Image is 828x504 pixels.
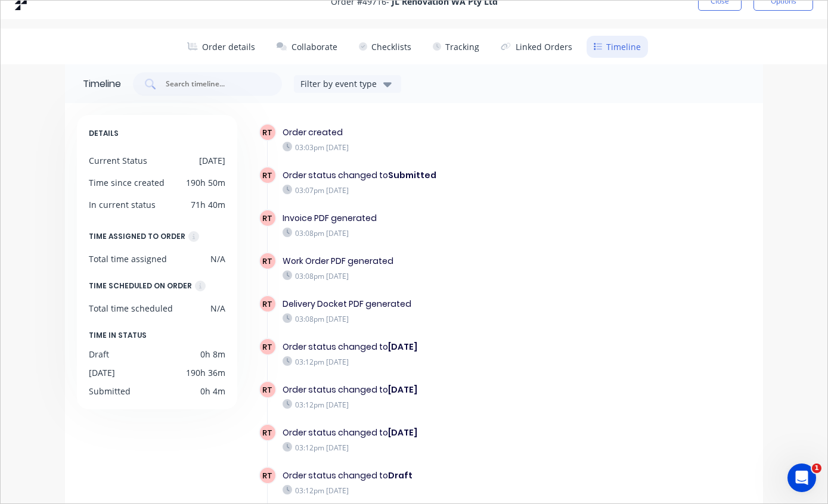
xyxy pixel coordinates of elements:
div: Order created [283,126,585,139]
b: [DATE] [388,427,417,438]
span: 1 [812,463,821,473]
div: Draft [89,348,109,360]
div: 03:12pm [DATE] [283,356,585,367]
span: RT [262,170,272,181]
button: Checklists [352,36,418,58]
button: Order details [180,36,262,58]
div: 0h 4m [200,385,225,397]
div: 71h 40m [191,198,225,211]
b: Submitted [388,169,436,181]
div: 03:03pm [DATE] [283,142,585,153]
div: 03:08pm [DATE] [283,313,585,324]
span: DETAILS [89,127,119,140]
b: Draft [388,469,413,481]
div: Total time assigned [89,253,167,265]
span: RT [262,384,272,396]
span: RT [262,298,272,310]
b: [DATE] [388,384,417,396]
div: Total time scheduled [89,302,173,315]
span: RT [262,256,272,267]
div: Invoice PDF generated [283,212,585,225]
div: Work Order PDF generated [283,255,585,267]
span: RT [262,127,272,138]
div: N/A [210,253,225,265]
div: Order status changed to [283,427,585,439]
div: [DATE] [199,154,225,167]
div: 190h 50m [186,176,225,189]
div: Order status changed to [283,469,585,482]
div: Time since created [89,176,165,189]
iframe: Intercom live chat [787,463,816,492]
span: RT [262,470,272,481]
div: 03:12pm [DATE] [283,485,585,496]
div: 190h 36m [186,366,225,379]
div: Order status changed to [283,169,585,182]
div: 03:12pm [DATE] [283,399,585,410]
div: 03:12pm [DATE] [283,442,585,453]
div: Current Status [89,154,147,167]
button: Linked Orders [494,36,579,58]
div: 03:08pm [DATE] [283,270,585,281]
div: Submitted [89,385,131,397]
button: Collaborate [269,36,345,58]
div: 0h 8m [200,348,225,360]
div: Delivery Docket PDF generated [283,298,585,310]
button: Filter by event type [294,75,401,93]
div: TIME ASSIGNED TO ORDER [89,230,185,243]
span: TIME IN STATUS [89,329,147,342]
div: Filter by event type [300,77,380,90]
b: [DATE] [388,341,417,353]
div: [DATE] [89,366,115,379]
div: 03:07pm [DATE] [283,185,585,195]
span: RT [262,213,272,224]
button: Timeline [587,36,648,58]
div: Order status changed to [283,341,585,353]
input: Search timeline... [165,78,263,90]
div: In current status [89,198,156,211]
div: Order status changed to [283,384,585,396]
div: 03:08pm [DATE] [283,228,585,238]
button: Tracking [426,36,486,58]
div: N/A [210,302,225,315]
span: RT [262,341,272,353]
div: TIME SCHEDULED ON ORDER [89,279,192,293]
div: Timeline [83,77,121,91]
span: RT [262,427,272,438]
